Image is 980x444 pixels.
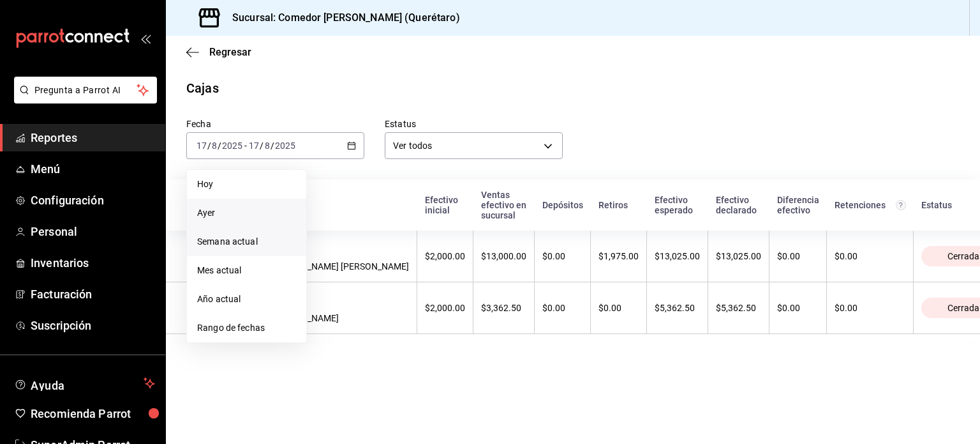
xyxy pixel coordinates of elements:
button: open_drawer_menu [140,33,151,43]
span: / [271,141,274,151]
input: ---- [274,141,296,151]
div: Cajas [186,79,219,98]
span: Ayuda [31,376,138,391]
div: Ventas efectivo en sucursal [481,190,527,220]
div: $13,025.00 [716,251,761,261]
span: Hoy [197,178,296,191]
span: / [218,141,221,151]
span: Personal [31,223,155,240]
span: Menú [31,160,155,178]
h3: Sucursal: Comedor [PERSON_NAME] (Querétaro) [222,10,460,26]
span: Reportes [31,129,155,146]
div: Retiros [598,200,639,210]
input: -- [248,141,260,151]
div: Efectivo declarado [716,195,762,215]
button: Pregunta a Parrot AI [14,77,157,103]
span: Recomienda Parrot [31,405,155,422]
span: - [244,141,247,151]
div: $2,000.00 [425,251,465,261]
div: $0.00 [777,303,819,313]
span: Mes actual [197,264,296,277]
div: $0.00 [777,251,819,261]
div: $2,000.00 [425,303,465,313]
input: ---- [221,141,243,151]
div: $0.00 [835,251,905,261]
div: [DATE] 00:05:57 [PERSON_NAME] [PERSON_NAME] [271,241,409,272]
span: Rango de fechas [197,321,296,335]
div: $0.00 [542,251,583,261]
div: Ver todos [385,132,563,159]
div: $1,975.00 [598,251,639,261]
span: Semana actual [197,235,296,249]
span: Configuración [31,192,155,209]
span: / [207,141,211,151]
span: Ayer [197,206,296,220]
span: / [260,141,264,151]
input: -- [196,141,207,151]
span: Año actual [197,293,296,306]
div: Diferencia efectivo [777,195,819,215]
label: Estatus [385,119,563,128]
div: $5,362.50 [655,303,700,313]
div: $0.00 [542,303,583,313]
a: Pregunta a Parrot AI [9,93,157,106]
span: Inventarios [31,254,155,272]
span: Pregunta a Parrot AI [34,84,137,97]
div: Efectivo esperado [655,195,701,215]
button: Regresar [186,46,251,58]
span: Facturación [31,286,155,303]
div: Retenciones [835,200,906,210]
span: Regresar [209,46,251,58]
input: -- [264,141,271,151]
input: -- [211,141,218,151]
div: $5,362.50 [716,303,761,313]
div: Cierre [271,200,410,210]
label: Fecha [186,119,364,128]
div: $13,025.00 [655,251,700,261]
span: Suscripción [31,317,155,334]
div: [DATE] 15:36:15 [PERSON_NAME] [271,293,409,323]
svg: Total de retenciones de propinas registradas [896,200,906,210]
div: $13,000.00 [481,251,526,261]
div: $0.00 [598,303,639,313]
div: $0.00 [835,303,905,313]
div: Efectivo inicial [425,195,466,215]
div: $3,362.50 [481,303,526,313]
div: Depósitos [542,200,583,210]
